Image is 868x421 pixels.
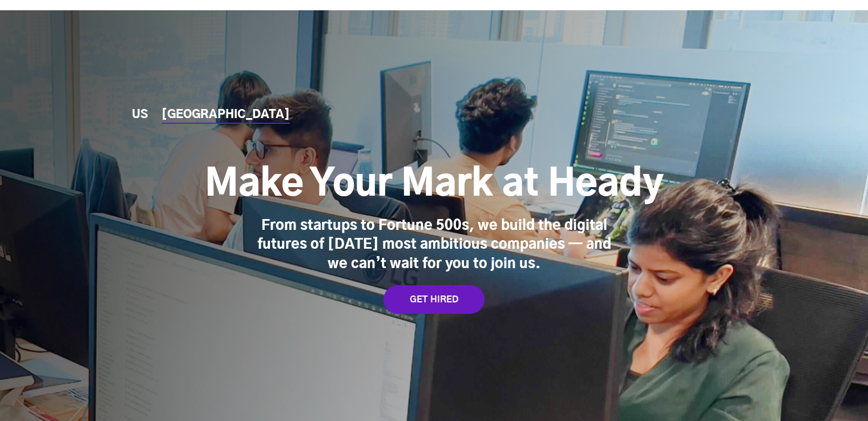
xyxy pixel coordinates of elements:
[205,162,664,208] h1: Make Your Mark at Heady
[383,285,485,314] a: GET HIRED
[257,217,611,274] div: From startups to Fortune 500s, we build the digital futures of [DATE] most ambitious companies — ...
[132,109,148,121] a: US
[162,109,290,121] a: [GEOGRAPHIC_DATA]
